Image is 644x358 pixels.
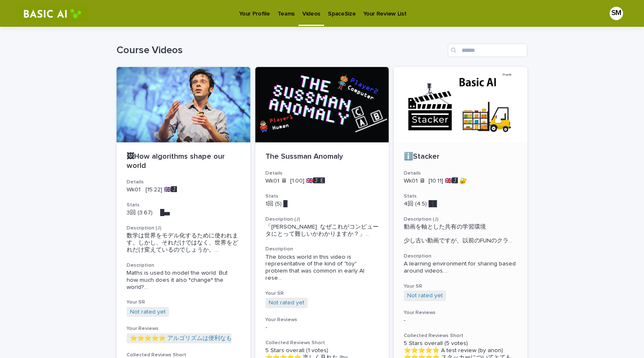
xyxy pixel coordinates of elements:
p: Wk01 🖥 [10:11] 🇬🇧🅹️ 🔐 [404,178,517,185]
h3: Details [127,179,240,185]
a: Not rated yet [130,309,166,316]
h1: Course Videos [117,44,444,57]
span: A learning environment for sharing based around videos. ... [404,260,517,275]
div: 数学は世界をモデル化するために使われます。しかし、それだけではなく、世界をどれだけ変えているのでしょうか。 ブラックボックス」という言葉を耳にすることがありますが、これは実際には理解できない方法... [127,232,240,253]
h3: Your SR [265,290,379,297]
span: 動画を軸とした共有の学習環境 少し古い動画ですが、以前のFUNのクラ ... [404,224,517,245]
p: 3回 (3.67) █▅ [127,209,240,216]
h3: Stats [127,202,240,209]
div: SM [610,7,623,20]
h3: Description (J) [404,216,517,223]
div: 「サスマン・アノマリー: なぜこれがコンピュータにとって難しいかわかりますか？」 この動画に登場するブロックの世界は、初期のAI研究でよく見られた「おもちゃ」のように身近な問題の代表です。 サス... [265,224,379,238]
h3: Stats [265,193,379,200]
h3: Collected Reviews Short [265,340,379,346]
a: ⭐️⭐️⭐️⭐️⭐️ アルゴリズムは便利なもので自動化に役立つが、その代わり私たちの知らないところで何かの恐怖が迫っているかもしれないと感じた。 (by あ) [130,335,544,342]
h3: Description [404,253,517,260]
img: RtIB8pj2QQiOZo6waziI [17,5,88,22]
p: ℹ️Stacker [404,152,517,162]
h3: Description [265,246,379,252]
h3: Collected Reviews Short [404,332,517,339]
h3: Details [404,170,517,177]
div: A learning environment for sharing based around videos. The video is a little old, and you can se... [404,260,517,275]
p: 🖼How algorithms shape our world [127,152,240,170]
h3: Description (J) [265,216,379,223]
a: Not rated yet [407,292,443,299]
p: 1回 (5) █ [265,201,379,208]
h3: Your SR [127,299,240,306]
h3: Your Reviews [265,317,379,323]
span: The blocks world in this video is representative of the kind of "toy" problem that was common in ... [265,254,379,282]
a: Not rated yet [269,299,304,306]
h3: Details [265,170,379,177]
p: 4回 (4.5) ██ [404,201,517,208]
h3: Your Reviews [404,309,517,316]
span: 「[PERSON_NAME]: なぜこれがコンピュータにとって難しいかわかりますか？」 ... [265,224,379,238]
p: The Sussman Anomaly [265,152,379,162]
span: 数学は世界をモデル化するために使われます。しかし、それだけではなく、世界をどれだけ変えているのでしょうか。 ... [127,232,240,253]
h3: Stats [404,193,517,200]
h3: Your Reviews [127,325,240,332]
input: Search [448,44,527,57]
h3: Description (J) [127,225,240,232]
p: - [265,324,379,331]
h3: Your SR [404,283,517,290]
h3: Description [127,262,240,269]
p: Wk01 [15:22] 🇬🇧🅹️ [127,186,240,193]
p: - [404,317,517,324]
div: Maths is used to model the world. But how much does it also *change* the world? You will hear the... [127,270,240,291]
span: Maths is used to model the world. But how much does it also *change* the world? ... [127,270,240,291]
p: Wk01 🖥 [1:00] 🇬🇧🅹️🅴️ [265,178,379,185]
div: 動画を軸とした共有の学習環境 少し古い動画ですが、以前のFUNのクラスシステム「manaba」をご覧いただけます。 0:00 Stackerを用いる理由 0:52 講義の検索方法 1:09 学習... [404,224,517,245]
